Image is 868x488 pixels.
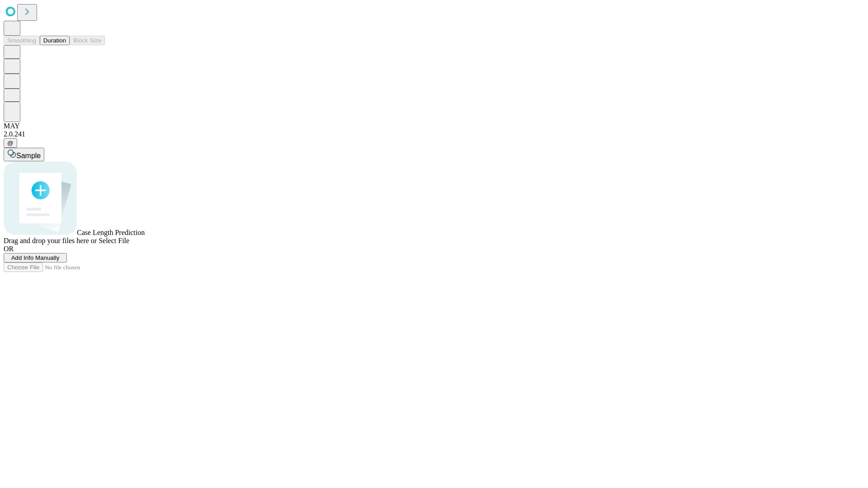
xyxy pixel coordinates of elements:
[40,36,70,45] button: Duration
[70,36,105,45] button: Block Size
[4,148,44,161] button: Sample
[77,229,145,236] span: Case Length Prediction
[4,253,67,263] button: Add Info Manually
[99,237,129,244] span: Select File
[11,254,60,261] span: Add Info Manually
[4,36,40,45] button: Smoothing
[7,140,14,146] span: @
[16,152,41,160] span: Sample
[4,130,864,138] div: 2.0.241
[4,245,14,253] span: OR
[4,122,864,130] div: MAY
[4,138,17,148] button: @
[4,237,97,244] span: Drag and drop your files here or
